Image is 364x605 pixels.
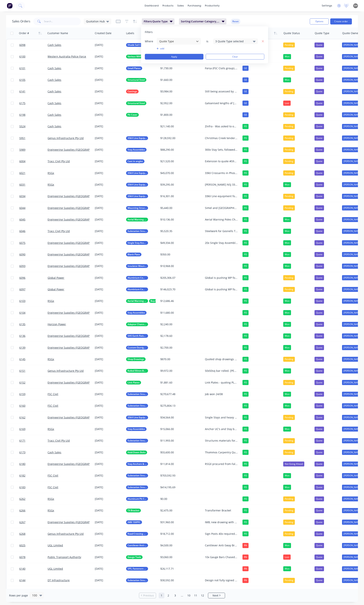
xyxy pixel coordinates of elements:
a: Engineering Supplies ([GEOGRAPHIC_DATA]) Pty Ltd [48,148,112,151]
span: 6004 [19,159,25,163]
button: Stay Anchors & Stay Brackets [126,462,148,466]
span: Stay Assemblies [128,427,145,431]
a: Tracc Civil Pty Ltd [48,159,70,163]
a: 6004 [19,156,48,167]
span: 6096 [19,276,25,280]
span: Substation Structural Steel [128,392,147,396]
span: Substation Structural Steel [128,404,147,408]
a: 6173 [19,447,48,458]
a: Page 12 [200,593,205,598]
a: 6175 [19,98,48,109]
span: DH [354,4,357,7]
a: 6266 [19,505,48,516]
button: Substation Structural Steel [126,485,148,489]
a: Cash Sales [48,124,61,128]
a: Cash Sales [48,451,61,454]
button: Hold Down Bolts [126,451,147,454]
a: Public Transport Authority [48,555,81,559]
a: Genus Infrastructure Pty Ltd [48,532,84,536]
span: 6151 [19,369,25,373]
button: Gauge Tools [126,555,143,559]
button: Clear [206,54,264,60]
a: FSC Civil [48,485,58,489]
a: 6182 [19,470,48,481]
a: 6046 [19,225,48,237]
a: 6104 [19,307,48,318]
span: 6090 [19,253,25,256]
span: 6266 [19,509,25,512]
span: Filters: Quote Type [144,20,168,23]
span: Single Stay Assembly (FPBW) [128,241,147,245]
a: 6268 [19,528,48,540]
span: 33kV Line Equipment [128,183,147,187]
span: 6105 [19,78,25,82]
button: Various WAPOL Brackets [126,55,148,58]
h1: Sales Orders [12,20,30,23]
span: 33kV Line Equipment [128,416,147,419]
button: 33kV Line Equipment [126,171,148,175]
span: 6135 [19,322,25,326]
div: Quote [315,77,324,82]
span: Castings [128,90,137,93]
div: Won [283,77,291,82]
a: 6140 [19,563,48,574]
span: Substation Structural Steel [128,229,147,233]
span: Previous [143,594,154,597]
a: 6183 [19,482,48,493]
button: add [157,47,201,50]
a: Engineering Supplies ([GEOGRAPHIC_DATA]) Pty Ltd [48,311,112,314]
span: Adaptor Channels [128,322,147,326]
a: RSGx [48,171,54,175]
button: Stay Assemblies [126,148,147,152]
a: Engineering Supplies ([GEOGRAPHIC_DATA]) Pty Ltd [48,381,112,384]
span: Stay Assemblies [128,148,145,152]
span: 6078 [19,555,25,559]
span: is [203,39,211,43]
a: 6148 [19,586,48,598]
div: products [161,3,175,9]
div: Pending [283,89,295,94]
span: Blank Plate [128,253,140,256]
span: 5951 [19,136,25,140]
a: dashboard [143,3,161,9]
button: Castings [126,90,139,93]
div: 3 Quote Type selected [215,39,250,43]
span: 6103 [19,299,25,303]
span: Structural Steel [128,101,145,105]
button: Substation Structural Steel [126,229,148,233]
button: Link Plates [126,381,141,384]
a: RSGx [48,299,54,303]
a: Global Power [48,276,64,280]
span: 6262 [19,497,25,501]
span: 6100 [19,55,25,58]
a: 6160 [19,400,48,411]
span: 6136 [19,334,25,338]
a: 6044 [19,202,48,214]
a: Cash Sales [48,113,61,117]
span: Aerial Warning Poles [128,299,147,303]
button: 33kV Line Equipment [126,194,148,198]
a: Engineering Supplies ([GEOGRAPHIC_DATA]) Pty Ltd [48,264,112,268]
span: 6141 [19,90,25,93]
span: 6139 [19,346,25,350]
button: Filters:Quote Type [142,18,174,24]
a: 6031 [19,179,48,190]
a: 5951 [19,132,48,144]
span: SHS Earth Raisers [128,334,147,338]
span: 33kV Line Equipment [128,171,147,175]
a: 6139 [19,342,48,353]
span: Aluminium Components [128,288,147,291]
div: Quote Status [283,31,300,35]
span: 6160 [19,404,25,408]
a: 6262 [19,493,48,505]
span: Insulator Mounting Bracket [128,264,147,268]
button: Structural Steel [126,101,146,105]
input: Search... [44,18,81,25]
div: GE [242,89,249,94]
a: 5524 [19,121,48,132]
span: Cantilever Anti-Sway Brackets [128,544,147,547]
a: 6045 [19,214,48,225]
a: Engineering Supplies ([GEOGRAPHIC_DATA]) Pty Ltd [48,194,112,198]
span: Shop Drawings [128,357,144,361]
a: 6144 [19,575,48,586]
